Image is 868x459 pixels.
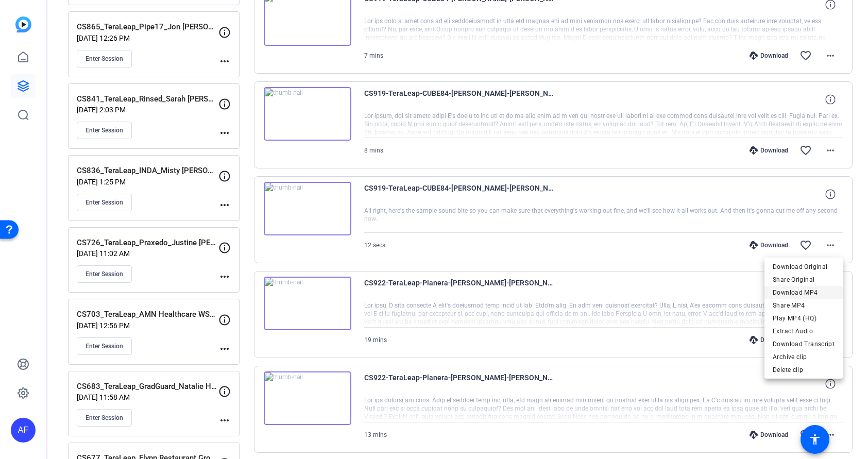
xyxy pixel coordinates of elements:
span: Download Original [773,261,835,273]
span: Download MP4 [773,286,835,299]
span: Delete clip [773,364,835,376]
span: Play MP4 (HQ) [773,312,835,325]
span: Share Original [773,274,835,286]
span: Extract Audio [773,325,835,337]
span: Share MP4 [773,299,835,312]
span: Download Transcript [773,338,835,350]
span: Archive clip [773,351,835,363]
